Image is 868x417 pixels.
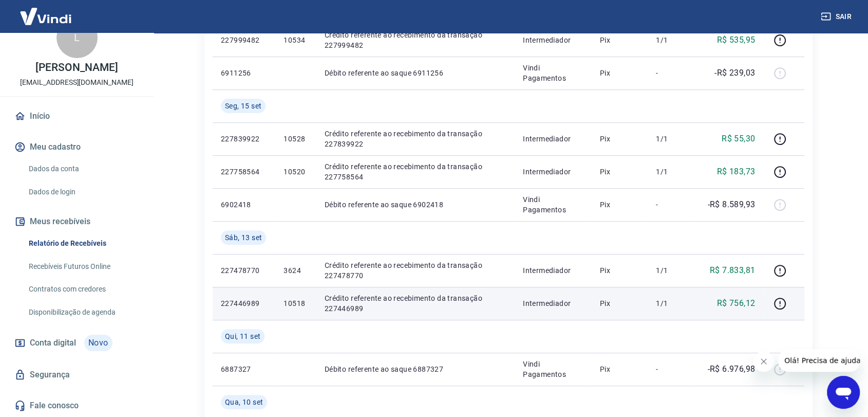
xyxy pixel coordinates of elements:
[600,35,640,45] p: Pix
[656,35,686,45] p: 1/1
[325,260,506,281] p: Crédito referente ao recebimento da transação 227478770
[656,265,686,276] p: 1/1
[325,364,506,374] p: Débito referente ao saque 6887327
[325,30,506,50] p: Crédito referente ao recebimento da transação 227999482
[656,134,686,144] p: 1/1
[600,265,640,276] p: Pix
[523,265,583,276] p: Intermediador
[25,182,141,203] a: Dados de login
[523,298,583,309] p: Intermediador
[221,200,267,210] p: 6902418
[12,105,141,128] a: Início
[717,297,756,310] p: R$ 756,12
[221,68,267,78] p: 6911256
[325,161,506,182] p: Crédito referente ao recebimento da transação 227758564
[225,397,263,407] span: Qua, 10 set
[12,1,79,32] img: Vindi
[710,264,755,277] p: R$ 7.833,81
[717,166,756,178] p: R$ 183,73
[656,200,686,210] p: -
[717,34,756,46] p: R$ 535,95
[20,77,134,88] p: [EMAIL_ADDRESS][DOMAIN_NAME]
[25,302,141,323] a: Disponibilização de agenda
[707,363,755,375] p: -R$ 6.976,98
[25,158,141,179] a: Dados da conta
[827,376,860,409] iframe: Botão para abrir a janela de mensagens
[225,101,261,111] span: Seg, 15 set
[325,200,506,210] p: Débito referente ao saque 6902418
[284,298,308,309] p: 10518
[284,265,308,276] p: 3624
[325,129,506,149] p: Crédito referente ao recebimento da transação 227839922
[523,134,583,144] p: Intermediador
[221,167,267,177] p: 227758564
[12,331,141,355] a: Conta digitalNovo
[325,68,506,78] p: Débito referente ao saque 6911256
[284,134,308,144] p: 10528
[225,232,262,243] span: Sáb, 13 set
[523,359,583,379] p: Vindi Pagamentos
[12,210,141,233] button: Meus recebíveis
[25,256,141,277] a: Recebíveis Futuros Online
[25,233,141,254] a: Relatório de Recebíveis
[523,167,583,177] p: Intermediador
[656,364,686,374] p: -
[819,7,856,26] button: Sair
[284,35,308,45] p: 10534
[600,167,640,177] p: Pix
[12,136,141,158] button: Meu cadastro
[600,68,640,78] p: Pix
[753,351,774,372] iframe: Fechar mensagem
[656,167,686,177] p: 1/1
[221,265,267,276] p: 227478770
[707,198,755,211] p: -R$ 8.589,93
[12,364,141,386] a: Segurança
[600,298,640,309] p: Pix
[523,35,583,45] p: Intermediador
[778,349,860,372] iframe: Mensagem da empresa
[56,17,98,58] div: L
[656,68,686,78] p: -
[30,336,76,350] span: Conta digital
[523,194,583,215] p: Vindi Pagamentos
[221,298,267,309] p: 227446989
[722,133,755,145] p: R$ 55,30
[221,35,267,45] p: 227999482
[221,364,267,374] p: 6887327
[225,331,260,341] span: Qui, 11 set
[600,364,640,374] p: Pix
[714,67,755,79] p: -R$ 239,03
[221,134,267,144] p: 227839922
[84,335,112,351] span: Novo
[35,62,118,73] p: [PERSON_NAME]
[523,63,583,83] p: Vindi Pagamentos
[600,200,640,210] p: Pix
[656,298,686,309] p: 1/1
[325,293,506,314] p: Crédito referente ao recebimento da transação 227446989
[284,167,308,177] p: 10520
[25,279,141,300] a: Contratos com credores
[12,394,141,417] a: Fale conosco
[6,7,86,15] span: Olá! Precisa de ajuda?
[600,134,640,144] p: Pix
